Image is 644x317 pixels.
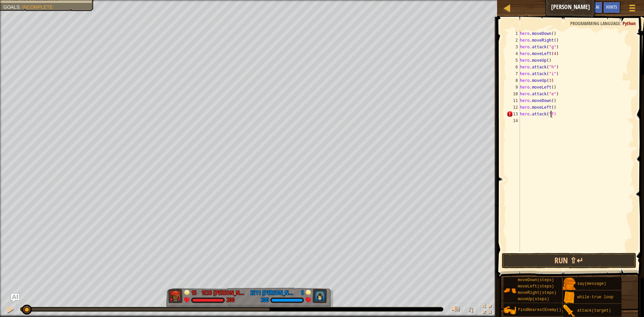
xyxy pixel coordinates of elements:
span: moveLeft(steps) [518,284,554,289]
span: while-true loop [577,295,613,300]
img: thang_avatar_frame.png [312,289,327,303]
div: 4 [506,50,520,57]
span: moveRight(steps) [518,290,556,295]
span: Hints [606,4,617,10]
span: ♫ [467,304,474,314]
div: 12 [506,104,520,111]
div: 1E33 [PERSON_NAME] [PERSON_NAME] 1E33 [PERSON_NAME] [201,288,245,297]
span: moveUp(steps) [518,297,549,302]
img: portrait.png [563,278,576,290]
img: portrait.png [503,284,516,297]
div: 5 [506,57,520,64]
div: 7 [506,70,520,77]
div: 8 [506,77,520,84]
button: Toggle fullscreen [480,303,494,317]
div: 11 [506,97,520,104]
img: portrait.png [503,304,516,317]
div: 10 [506,91,520,97]
img: portrait.png [563,291,576,304]
button: Ctrl + P: Pause [3,303,17,317]
span: Goals [3,4,19,10]
span: Ask AI [588,4,599,10]
div: 200 [226,297,234,303]
div: 200 [261,297,269,303]
button: Ask AI [11,294,19,302]
div: 2 [506,37,520,44]
span: Incomplete [22,4,53,10]
span: : [620,20,623,27]
div: 6 [506,64,520,70]
div: 2E11 [PERSON_NAME] San 2E11 劉一燊 [250,288,294,297]
div: 1 [506,30,520,37]
img: thang_avatar_frame.png [168,289,183,303]
button: ♫ [466,303,477,317]
div: 9 [506,84,520,91]
span: Programming language [570,20,620,27]
span: moveDown(steps) [518,278,554,282]
div: 14 [506,117,520,124]
button: Show game menu [624,1,641,17]
span: attack(target) [577,308,611,313]
div: 15 [191,288,198,295]
button: Ask AI [585,1,603,14]
span: say(message) [577,281,606,286]
div: 5 [297,288,304,295]
div: 3 [506,44,520,50]
span: findNearestEnemy() [518,308,561,312]
button: Adjust volume [449,303,463,317]
span: : [19,4,22,10]
span: Python [623,20,636,27]
div: 13 [506,111,520,117]
button: Run ⇧↵ [502,253,636,268]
